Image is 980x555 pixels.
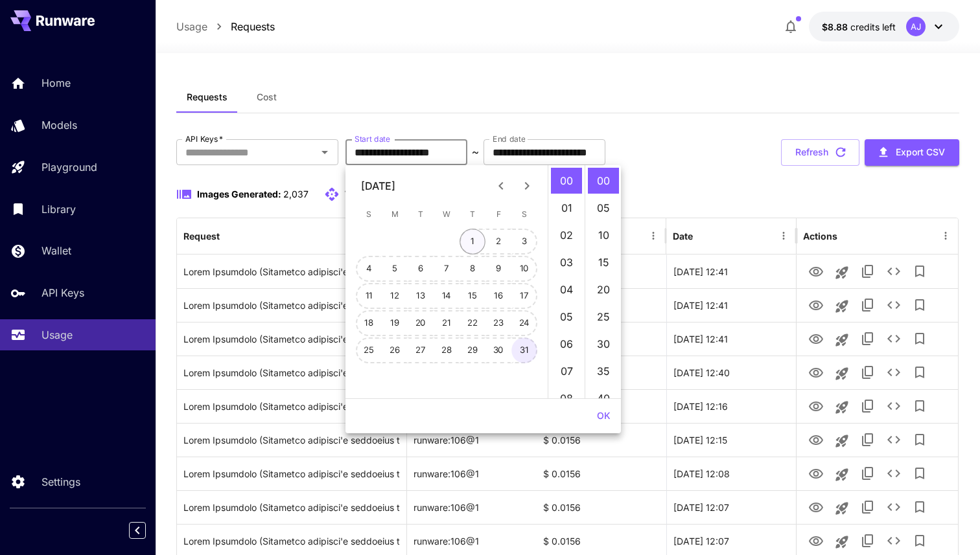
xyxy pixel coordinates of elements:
div: 31 Aug, 2025 12:16 [666,389,796,423]
button: Add to library [907,292,933,318]
button: 8 [460,256,485,282]
span: Sunday [357,201,380,227]
button: See details [881,460,907,486]
button: Add to library [907,427,933,453]
button: Sort [221,227,239,245]
span: credits left [850,21,896,32]
button: Launch in playground [829,495,855,521]
button: Copy TaskUUID [855,326,881,352]
li: 20 minutes [588,277,619,302]
button: 1 [460,229,485,255]
button: 16 [485,283,511,309]
button: 13 [408,283,434,309]
button: View Image [803,291,829,318]
button: Collapse sidebar [129,522,146,539]
button: Add to library [907,528,933,554]
button: 26 [382,337,408,363]
button: 23 [485,310,511,336]
button: See details [881,528,907,554]
ul: Select minutes [585,165,621,398]
button: Copy TaskUUID [855,460,881,486]
button: 28 [434,337,460,363]
button: Copy TaskUUID [855,528,881,554]
button: 12 [382,283,408,309]
li: 35 minutes [588,358,619,384]
button: Add to library [907,460,933,486]
button: Add to library [907,258,933,284]
button: 15 [460,283,485,309]
span: 2,037 [283,188,309,199]
div: $ 0.0156 [537,490,666,524]
li: 0 hours [551,168,582,194]
button: 20 [408,310,434,336]
button: Menu [644,227,662,245]
span: Friday [487,201,510,227]
label: API Keys [185,133,223,144]
p: Usage [176,19,207,34]
li: 5 minutes [588,195,619,221]
button: See details [881,427,907,453]
button: See details [881,258,907,284]
p: Library [41,201,76,217]
button: See details [881,494,907,520]
nav: breadcrumb [176,19,275,34]
button: 31 [511,337,537,363]
span: Total API requests: [345,188,428,199]
label: Start date [355,133,390,144]
button: Next month [514,173,540,199]
button: Refresh [781,139,859,166]
button: View Image [803,325,829,352]
div: Request [183,231,220,242]
button: View Image [803,258,829,284]
button: Add to library [907,359,933,385]
button: 30 [485,337,511,363]
li: 5 hours [551,304,582,330]
div: Collapse sidebar [139,519,156,542]
div: [DATE] [361,178,395,194]
li: 7 hours [551,358,582,384]
button: 3 [511,229,537,255]
div: 31 Aug, 2025 12:41 [666,288,796,322]
li: 30 minutes [588,331,619,357]
p: Models [41,117,77,133]
p: Wallet [41,243,71,258]
button: Launch in playground [829,293,855,319]
li: 4 hours [551,277,582,302]
div: runware:106@1 [407,423,537,457]
button: Copy TaskUUID [855,427,881,453]
button: View Image [803,493,829,520]
button: 11 [356,283,382,309]
ul: Select hours [548,165,585,398]
span: Images Generated: [197,188,281,199]
button: Copy TaskUUID [855,292,881,318]
button: 27 [408,337,434,363]
span: Wednesday [435,201,458,227]
li: 0 minutes [588,168,619,194]
button: View Image [803,359,829,385]
div: 31 Aug, 2025 12:07 [666,490,796,524]
button: View Image [803,392,829,419]
div: Click to copy prompt [183,491,400,524]
button: View Image [803,460,829,486]
button: Launch in playground [829,361,855,387]
span: Monday [383,201,406,227]
div: 31 Aug, 2025 12:40 [666,356,796,389]
button: Previous month [488,173,514,199]
button: See details [881,326,907,352]
div: $ 0.0156 [537,423,666,457]
div: $ 0.0156 [537,457,666,490]
div: runware:106@1 [407,490,537,524]
button: 29 [460,337,485,363]
div: Actions [803,231,837,242]
li: 10 minutes [588,222,619,248]
li: 40 minutes [588,385,619,411]
button: Launch in playground [829,462,855,488]
div: Click to copy prompt [183,457,400,490]
button: 25 [356,337,382,363]
button: Sort [694,227,712,245]
div: 31 Aug, 2025 12:08 [666,457,796,490]
li: 25 minutes [588,304,619,330]
button: Add to library [907,393,933,419]
a: Requests [231,19,275,34]
div: runware:106@1 [407,457,537,490]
